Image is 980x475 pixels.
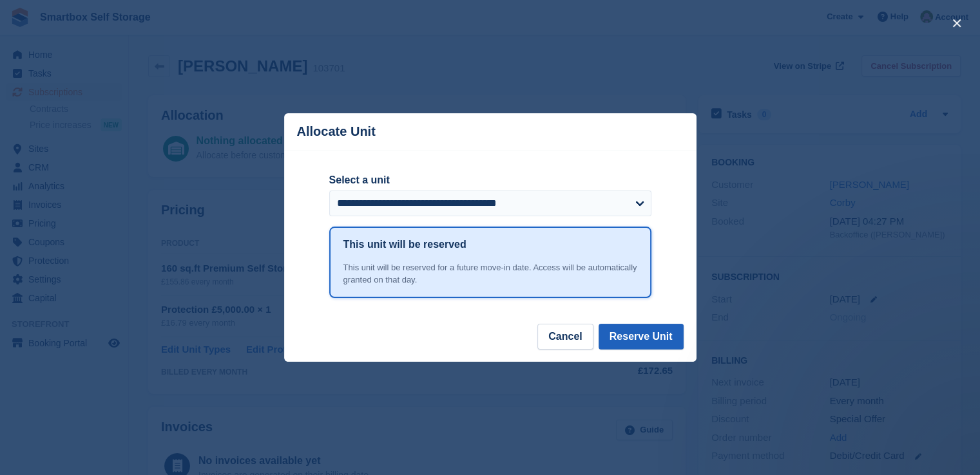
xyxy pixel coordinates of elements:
label: Select a unit [329,172,651,188]
h1: This unit will be reserved [343,237,466,252]
p: Allocate Unit [297,124,376,139]
div: This unit will be reserved for a future move-in date. Access will be automatically granted on tha... [343,261,637,286]
button: Cancel [537,324,593,349]
button: Reserve Unit [599,324,684,349]
button: close [946,13,967,33]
